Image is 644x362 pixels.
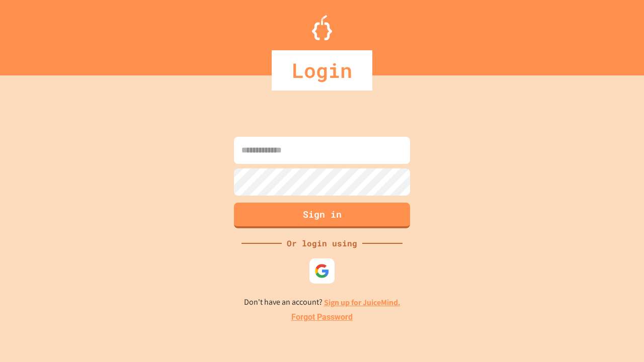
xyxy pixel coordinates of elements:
[244,296,400,309] p: Don't have an account?
[282,237,362,249] div: Or login using
[272,50,372,90] div: Login
[324,297,400,308] a: Sign up for JuiceMind.
[234,203,410,228] button: Sign in
[312,15,332,40] img: Logo.svg
[314,263,330,279] img: google-icon.svg
[291,311,353,323] a: Forgot Password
